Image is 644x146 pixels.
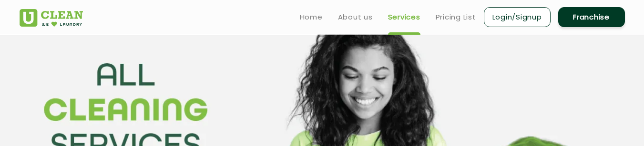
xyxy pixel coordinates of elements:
[388,11,420,23] a: Services
[338,11,373,23] a: About us
[436,11,476,23] a: Pricing List
[484,7,551,27] a: Login/Signup
[558,7,625,27] a: Franchise
[20,9,83,27] img: UClean Laundry and Dry Cleaning
[300,11,323,23] a: Home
